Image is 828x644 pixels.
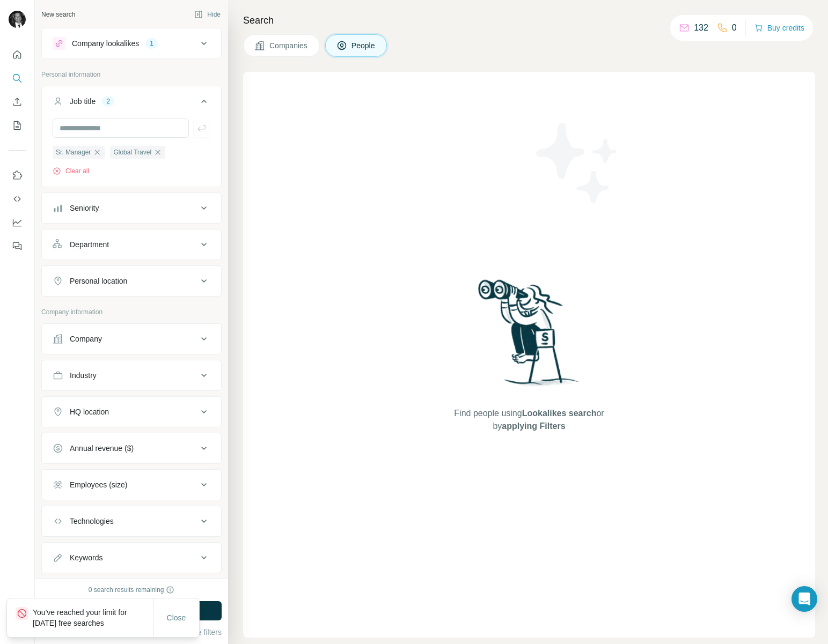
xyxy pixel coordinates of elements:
p: Company information [41,307,222,317]
p: 132 [694,21,708,34]
div: Keywords [70,552,102,563]
button: Industry [42,362,221,388]
div: Annual revenue ($) [70,443,134,454]
span: Lookalikes search [522,409,597,418]
span: Global Travel [113,147,151,157]
span: Companies [269,40,309,51]
button: My lists [9,116,26,135]
div: Technologies [70,516,114,527]
span: Sr. Manager [56,147,91,157]
div: Industry [70,370,97,381]
button: Search [9,69,26,88]
img: Surfe Illustration - Woman searching with binoculars [473,277,585,396]
button: Employees (size) [42,472,221,498]
div: 0 search results remaining [89,585,175,595]
button: Clear all [53,166,89,176]
div: Department [70,239,109,250]
div: Company lookalikes [72,38,139,49]
button: Company lookalikes1 [42,31,221,56]
button: Close [159,608,194,627]
button: Technologies [42,508,221,534]
button: Keywords [42,545,221,571]
div: HQ location [70,406,109,417]
div: New search [41,10,75,19]
div: Company [70,334,102,344]
div: Employees (size) [70,479,127,490]
span: Close [167,612,186,623]
div: 2 [102,97,114,106]
button: Company [42,326,221,352]
img: Surfe Illustration - Stars [529,115,626,211]
button: Enrich CSV [9,92,26,112]
button: Seniority [42,195,221,221]
div: Open Intercom Messenger [792,586,817,612]
button: Use Surfe on LinkedIn [9,166,26,185]
button: Dashboard [9,213,26,232]
button: HQ location [42,399,221,425]
button: Use Surfe API [9,189,26,209]
span: applying Filters [502,421,565,431]
button: Feedback [9,236,26,256]
div: 1 [145,39,158,48]
button: Annual revenue ($) [42,435,221,461]
span: Find people using or by [443,407,615,433]
p: Personal information [41,70,222,79]
button: Job title2 [42,88,221,119]
p: You've reached your limit for [DATE] free searches [33,607,153,628]
div: Personal location [70,276,127,286]
button: Department [42,232,221,257]
div: Job title [70,96,96,107]
div: Seniority [70,203,99,213]
button: Quick start [9,45,26,64]
span: People [351,40,376,51]
p: 0 [732,21,737,34]
h4: Search [243,13,815,28]
button: Buy credits [754,20,804,35]
button: Hide [187,6,228,23]
button: Personal location [42,268,221,294]
img: Avatar [9,11,26,28]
